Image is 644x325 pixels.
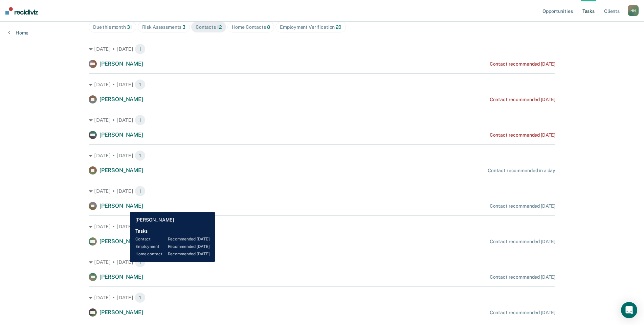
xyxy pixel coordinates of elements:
[99,274,143,280] span: [PERSON_NAME]
[8,30,28,36] a: Home
[89,115,555,125] div: [DATE] • [DATE] 1
[490,61,555,67] div: Contact recommended [DATE]
[196,24,222,30] div: Contacts
[99,167,143,173] span: [PERSON_NAME]
[89,292,555,303] div: [DATE] • [DATE] 1
[336,24,341,30] span: 20
[488,168,555,173] div: Contact recommended in a day
[99,309,143,316] span: [PERSON_NAME]
[490,132,555,138] div: Contact recommended [DATE]
[490,274,555,280] div: Contact recommended [DATE]
[89,44,555,54] div: [DATE] • [DATE] 1
[135,44,146,54] span: 1
[135,79,146,90] span: 1
[127,24,132,30] span: 31
[135,257,146,268] span: 1
[135,292,146,303] span: 1
[280,24,341,30] div: Employment Verification
[99,203,143,209] span: [PERSON_NAME]
[217,24,222,30] span: 12
[89,221,555,232] div: [DATE] • [DATE] 1
[89,79,555,90] div: [DATE] • [DATE] 1
[89,186,555,196] div: [DATE] • [DATE] 1
[99,61,143,67] span: [PERSON_NAME]
[490,310,555,316] div: Contact recommended [DATE]
[99,132,143,138] span: [PERSON_NAME]
[621,302,637,318] div: Open Intercom Messenger
[99,96,143,102] span: [PERSON_NAME]
[142,24,186,30] div: Risk Assessments
[267,24,270,30] span: 8
[628,5,639,16] div: H N
[182,24,185,30] span: 3
[93,24,132,30] div: Due this month
[135,186,146,196] span: 1
[628,5,639,16] button: HN
[490,203,555,209] div: Contact recommended [DATE]
[135,115,146,125] span: 1
[5,7,38,15] img: Recidiviz
[232,24,270,30] div: Home Contacts
[135,221,146,232] span: 1
[89,257,555,268] div: [DATE] • [DATE] 1
[490,239,555,245] div: Contact recommended [DATE]
[99,238,143,245] span: [PERSON_NAME]
[135,150,146,161] span: 1
[89,150,555,161] div: [DATE] • [DATE] 1
[490,97,555,102] div: Contact recommended [DATE]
